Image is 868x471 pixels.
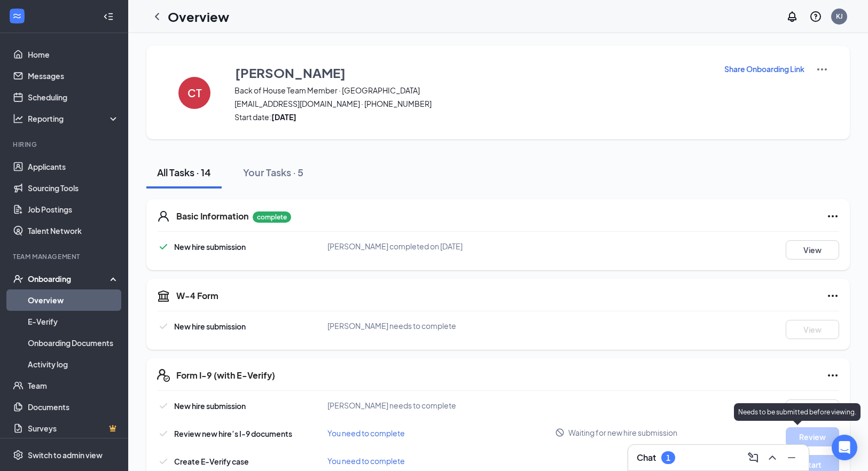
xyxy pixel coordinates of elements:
[783,449,800,466] button: Minimize
[766,451,779,464] svg: ChevronUp
[28,44,119,65] a: Home
[724,63,805,75] button: Share Onboarding Link
[243,166,303,179] div: Your Tasks · 5
[235,64,346,82] h3: [PERSON_NAME]
[327,456,405,466] span: You need to complete
[785,451,798,464] svg: Minimize
[174,429,292,438] span: Review new hire’s I-9 documents
[28,65,119,87] a: Messages
[786,10,799,23] svg: Notifications
[28,396,119,418] a: Documents
[13,140,117,149] div: Hiring
[13,450,24,460] svg: Settings
[234,98,710,109] span: [EMAIL_ADDRESS][DOMAIN_NAME] · [PHONE_NUMBER]
[28,354,119,375] a: Activity log
[747,451,760,464] svg: ComposeMessage
[836,12,843,21] div: KJ
[253,211,291,223] p: complete
[28,220,119,241] a: Talent Network
[28,289,119,311] a: Overview
[745,449,762,466] button: ComposeMessage
[157,210,170,223] svg: User
[327,241,463,251] span: [PERSON_NAME] completed on [DATE]
[764,449,781,466] button: ChevronUp
[28,87,119,108] a: Scheduling
[816,63,828,76] img: More Actions
[234,112,710,122] span: Start date:
[666,453,670,462] div: 1
[157,399,170,412] svg: Checkmark
[826,289,839,302] svg: Ellipses
[157,166,211,179] div: All Tasks · 14
[234,85,710,96] span: Back of House Team Member · [GEOGRAPHIC_DATA]
[157,240,170,253] svg: Checkmark
[157,369,170,382] svg: FormI9EVerifyIcon
[28,177,119,199] a: Sourcing Tools
[174,242,246,252] span: New hire submission
[832,435,857,460] div: Open Intercom Messenger
[12,11,22,21] svg: WorkstreamLogo
[28,418,119,439] a: SurveysCrown
[271,112,296,122] strong: [DATE]
[13,113,24,124] svg: Analysis
[724,64,804,74] p: Share Onboarding Link
[176,210,248,222] h5: Basic Information
[28,375,119,396] a: Team
[174,321,246,331] span: New hire submission
[637,452,656,464] h3: Chat
[174,401,246,411] span: New hire submission
[786,399,839,419] button: View
[738,407,856,417] p: Needs to be submitted before viewing.
[826,210,839,223] svg: Ellipses
[28,273,110,284] div: Onboarding
[826,369,839,382] svg: Ellipses
[555,428,565,437] svg: Blocked
[327,321,456,331] span: [PERSON_NAME] needs to complete
[28,311,119,332] a: E-Verify
[28,113,120,124] div: Reporting
[168,63,221,122] button: CT
[103,11,114,22] svg: Collapse
[28,156,119,177] a: Applicants
[809,10,822,23] svg: QuestionInfo
[327,401,456,410] span: [PERSON_NAME] needs to complete
[13,273,24,284] svg: UserCheck
[168,7,229,26] h1: Overview
[157,289,170,302] svg: TaxGovernmentIcon
[28,332,119,354] a: Onboarding Documents
[187,89,202,97] h4: CT
[174,457,249,466] span: Create E-Verify case
[234,63,710,82] button: [PERSON_NAME]
[28,450,103,460] div: Switch to admin view
[157,320,170,333] svg: Checkmark
[157,455,170,468] svg: Checkmark
[176,290,218,302] h5: W-4 Form
[568,427,677,438] span: Waiting for new hire submission
[28,199,119,220] a: Job Postings
[151,10,163,23] svg: ChevronLeft
[157,427,170,440] svg: Checkmark
[13,252,117,261] div: Team Management
[786,320,839,339] button: View
[786,240,839,260] button: View
[786,427,839,446] button: Review
[176,370,275,381] h5: Form I-9 (with E-Verify)
[327,428,405,438] span: You need to complete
